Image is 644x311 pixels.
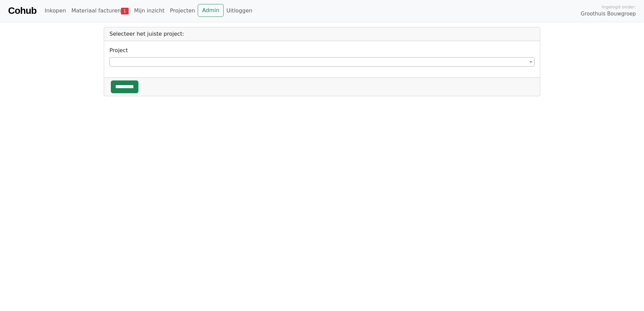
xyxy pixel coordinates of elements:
[198,4,224,17] a: Admin
[69,4,131,18] a: Materiaal facturen1
[121,8,129,14] span: 1
[167,4,198,18] a: Projecten
[42,4,68,18] a: Inkopen
[224,4,255,18] a: Uitloggen
[104,27,540,41] div: Selecteer het juiste project:
[581,10,636,18] span: Groothuis Bouwgroep
[109,46,128,55] label: Project
[602,4,636,10] span: Ingelogd onder:
[8,3,36,19] a: Cohub
[131,4,167,18] a: Mijn inzicht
